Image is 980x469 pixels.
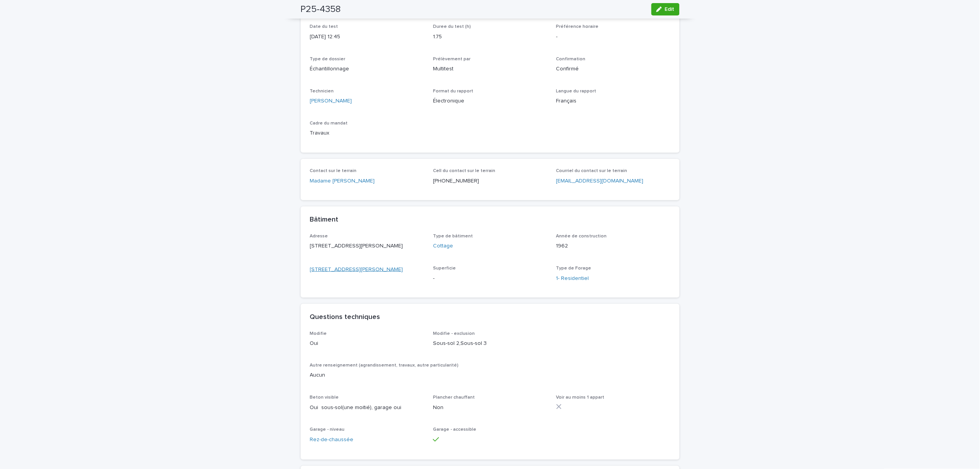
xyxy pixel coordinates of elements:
[310,97,352,105] a: [PERSON_NAME]
[556,89,597,94] span: Langue du rapport
[310,404,424,412] p: Oui sous-sol(une moitié), garage oui
[310,372,670,380] p: Aucun
[310,331,327,336] span: Modifie
[651,3,680,15] button: Edit
[310,339,424,348] p: Oui
[433,89,473,94] span: Format du rapport
[310,177,375,185] a: Madame [PERSON_NAME]
[310,313,380,322] h2: Questions techniques
[433,97,547,105] p: Électronique
[310,129,424,137] p: Travaux
[556,33,670,41] p: -
[310,428,345,432] span: Garage - niveau
[310,363,459,368] span: Autre renseignement (agrandissement, travaux, autre particularité)
[310,121,348,126] span: Cadre du mandat
[433,404,547,412] p: Non
[433,57,470,61] span: Prélèvement par
[310,436,354,444] a: Rez-de-chaussée
[301,4,341,15] h2: P25-4358
[556,275,589,283] a: 1- Residentiel
[433,33,547,41] p: 1.75
[556,234,607,239] span: Année de construction
[433,428,476,432] span: Garage - accessible
[433,65,547,73] p: Multitest
[556,97,670,105] p: Français
[556,396,605,400] span: Voir au moins 1 appart
[665,7,675,12] span: Edit
[310,24,338,29] span: Date du test
[433,24,471,29] span: Duree du test (h)
[556,57,586,61] span: Confirmation
[310,65,424,73] p: Échantillonnage
[433,234,473,239] span: Type de bâtiment
[433,177,547,185] p: [PHONE_NUMBER]
[310,57,346,61] span: Type de dossier
[556,242,670,250] p: 1962
[556,266,591,271] span: Type de Forage
[433,339,547,348] p: Sous-sol 2,Sous-sol 3
[433,242,453,250] a: Cottage
[433,331,475,336] span: Modifie - exclusion
[556,65,670,73] p: Confirmé
[310,266,403,274] a: [STREET_ADDRESS][PERSON_NAME]
[310,169,357,173] span: Contact sur le terrain
[310,33,424,41] p: [DATE] 12:45
[433,169,495,173] span: Cell du contact sur le terrain
[433,396,475,400] span: Plancher chauffant
[310,242,424,250] p: [STREET_ADDRESS][PERSON_NAME]
[310,216,339,224] h2: Bâtiment
[310,89,334,94] span: Technicien
[556,178,644,184] a: [EMAIL_ADDRESS][DOMAIN_NAME]
[310,396,339,400] span: Beton visible
[556,24,599,29] span: Préférence horaire
[433,266,456,271] span: Superficie
[310,234,328,239] span: Adresse
[433,275,547,283] p: -
[556,169,627,173] span: Courriel du contact sur le terrain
